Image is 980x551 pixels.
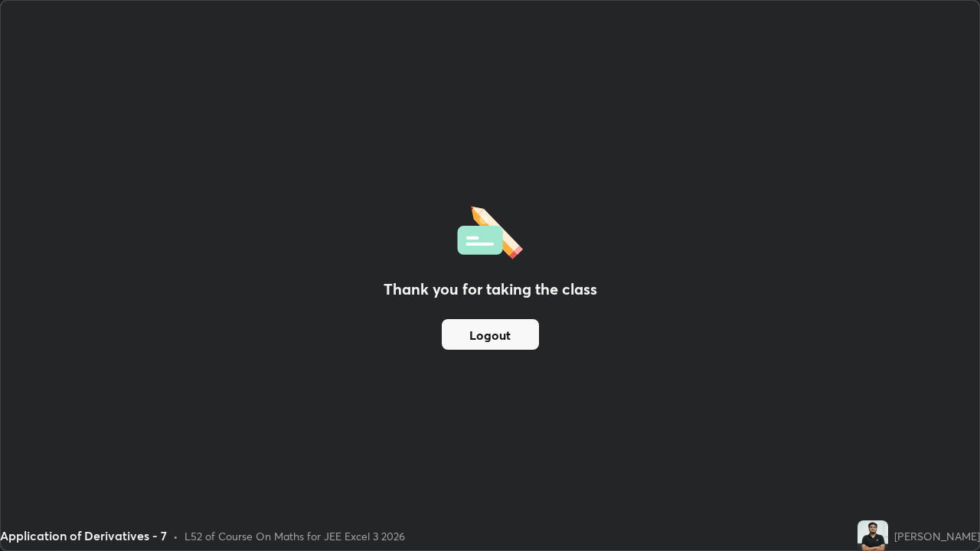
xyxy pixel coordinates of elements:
button: Logout [442,319,539,350]
div: [PERSON_NAME] [894,528,980,544]
img: offlineFeedback.1438e8b3.svg [457,201,523,259]
div: L52 of Course On Maths for JEE Excel 3 2026 [185,528,405,544]
div: • [173,528,178,544]
h2: Thank you for taking the class [384,278,597,301]
img: 2098fab6df0148f7b77d104cf44fdb37.jpg [857,520,888,551]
